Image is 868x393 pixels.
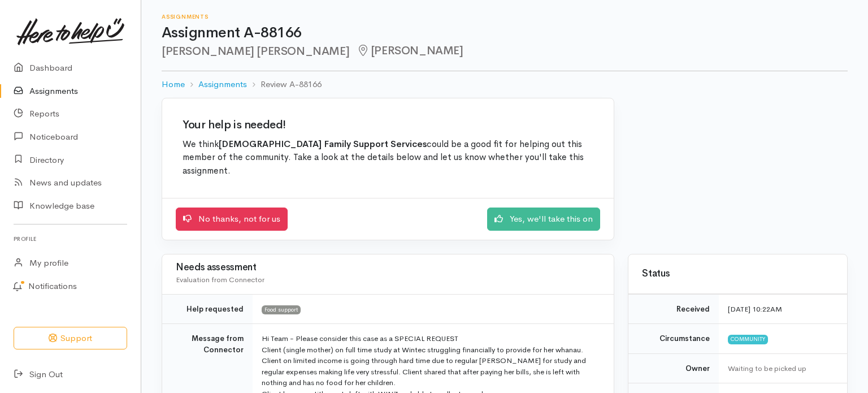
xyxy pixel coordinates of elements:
span: Food support [262,305,301,314]
h2: Your help is needed! [183,119,593,131]
nav: breadcrumb [162,71,848,98]
td: Help requested [162,294,253,324]
h1: Assignment A-88166 [162,25,848,41]
a: Assignments [198,78,247,91]
span: Evaluation from Connector [176,275,264,284]
li: Review A-88166 [247,78,322,91]
div: Waiting to be picked up [728,363,834,374]
h6: Assignments [162,14,848,20]
td: Circumstance [628,324,719,354]
span: Community [728,335,768,344]
h3: Status [642,269,834,279]
h6: Profile [14,231,127,247]
a: Home [162,78,185,91]
time: [DATE] 10:22AM [728,304,782,314]
a: No thanks, not for us [176,208,288,231]
button: Support [14,327,127,350]
td: Received [628,294,719,324]
b: [DEMOGRAPHIC_DATA] Family Support Services [219,139,427,150]
a: Yes, we'll take this on [487,208,600,231]
span: [PERSON_NAME] [356,44,463,58]
p: We think could be a good fit for helping out this member of the community. Take a look at the det... [183,138,593,178]
h2: [PERSON_NAME] [PERSON_NAME] [162,45,848,58]
h3: Needs assessment [176,262,600,273]
td: Owner [628,353,719,383]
